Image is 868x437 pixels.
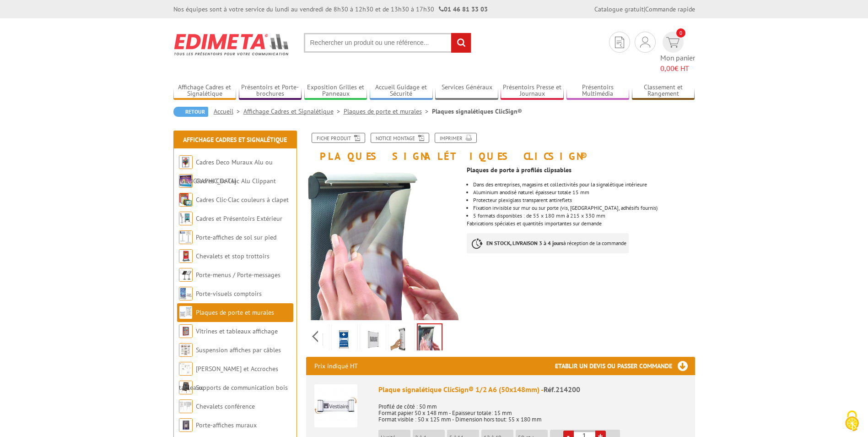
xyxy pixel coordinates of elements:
[344,107,432,115] a: Plaques de porte et murales
[179,158,273,185] a: Cadres Deco Muraux Alu ou [GEOGRAPHIC_DATA]
[841,410,863,432] img: Cookies (fenêtre modale)
[467,233,629,253] p: à réception de la commande
[666,37,679,48] img: devis rapide
[486,240,563,246] strong: EN STOCK, LIVRAISON 3 à 4 jours
[594,5,695,14] div: |
[660,53,695,74] span: Mon panier
[473,213,695,218] li: 5 formats disponibles : de 55 x 180 mm à 215 x 330 mm
[179,193,193,207] img: Cadres Clic-Clac couleurs à clapet
[304,83,367,98] a: Exposition Grilles et Panneaux
[196,177,276,185] a: Cadres Clic-Clac Alu Clippant
[451,33,471,53] input: rechercher
[312,133,365,143] a: Fiche produit
[676,28,685,38] span: 0
[196,252,270,260] a: Chevalets et stop trottoirs
[196,233,276,241] a: Porte-affiches de sol sur pied
[594,5,644,13] a: Catalogue gratuit
[418,324,442,353] img: plaque_de_porte_5.jpg
[632,83,695,98] a: Classement et Rangement
[179,268,193,282] img: Porte-menus / Porte-messages
[435,133,477,143] a: Imprimer
[196,196,289,204] a: Cadres Clic-Clac couleurs à clapet
[304,33,471,53] input: Rechercher un produit ou une référence...
[179,365,278,392] a: [PERSON_NAME] et Accroches tableaux
[615,37,624,48] img: devis rapide
[173,27,290,61] img: Edimeta
[473,190,695,195] li: Aluminium anodisé naturel épaisseur totale 15 mm
[196,327,278,335] a: Vitrines et tableaux affichage
[378,397,687,423] p: Profilé de côté : 50 mm Format papier 50 x 148 mm - Epaisseur totale: 15 mm Format visible : 50 x...
[473,205,695,211] li: Fixation invisible sur mur ou sur porte (vis, [GEOGRAPHIC_DATA], adhésifs fournis)
[645,5,695,13] a: Commande rapide
[314,357,358,375] p: Prix indiqué HT
[243,107,344,115] a: Affichage Cadres et Signalétique
[660,32,695,74] a: devis rapide 0 Mon panier 0,00€ HT
[467,166,571,174] strong: Plaques de porte à profilés clipsables
[179,212,193,225] img: Cadres et Présentoirs Extérieur
[179,399,193,413] img: Chevalets conférence
[640,37,650,48] img: devis rapide
[439,5,488,13] strong: 01 46 81 33 03
[214,107,243,115] a: Accueil
[179,324,193,338] img: Vitrines et tableaux affichage
[473,182,695,187] li: Dans des entreprises, magasins et collectivités pour la signalétique intérieure
[173,83,237,98] a: Affichage Cadres et Signalétique
[467,162,701,262] div: Fabrications spéciales et quantités importantes sur demande
[179,306,193,319] img: Plaques de porte et murales
[179,155,193,169] img: Cadres Deco Muraux Alu ou Bois
[432,107,522,116] li: Plaques signalétiques ClicSign®
[183,136,287,144] a: Affichage Cadres et Signalétique
[196,290,262,298] a: Porte-visuels comptoirs
[196,402,255,410] a: Chevalets conférence
[179,249,193,263] img: Chevalets et stop trottoirs
[196,346,281,354] a: Suspension affiches par câbles
[179,418,193,432] img: Porte-affiches muraux
[334,325,356,354] img: plaque_de_porte_3_.jpg
[179,362,193,376] img: Cimaises et Accroches tableaux
[566,83,630,98] a: Présentoirs Multimédia
[836,406,868,437] button: Cookies (fenêtre modale)
[196,271,280,279] a: Porte-menus / Porte-messages
[179,343,193,357] img: Suspension affiches par câbles
[196,383,288,392] a: Supports de communication bois
[179,287,193,300] img: Porte-visuels comptoirs
[378,384,687,395] div: Plaque signalétique ClicSign® 1/2 A6 (50x148mm) -
[660,63,695,74] span: € HT
[473,197,695,203] li: Protecteur plexiglass transparent antireflets
[501,83,564,98] a: Présentoirs Presse et Journaux
[196,421,257,429] a: Porte-affiches muraux
[173,107,208,117] a: Retour
[555,357,695,375] h3: Etablir un devis ou passer commande
[390,325,412,354] img: plaque_de_porte__4.jpg
[435,83,498,98] a: Services Généraux
[370,83,433,98] a: Accueil Guidage et Sécurité
[660,64,674,73] span: 0,00
[179,230,193,244] img: Porte-affiches de sol sur pied
[196,308,274,317] a: Plaques de porte et murales
[239,83,302,98] a: Présentoirs et Porte-brochures
[371,133,429,143] a: Notice Montage
[306,166,460,320] img: plaque_de_porte_5.jpg
[362,325,384,354] img: plaque_de_porte_1.jpg
[196,214,282,223] a: Cadres et Présentoirs Extérieur
[314,384,357,427] img: Plaque signalétique ClicSign® 1/2 A6 (50x148mm)
[311,329,319,344] span: Previous
[544,385,580,394] span: Réf.214200
[173,5,488,14] div: Nos équipes sont à votre service du lundi au vendredi de 8h30 à 12h30 et de 13h30 à 17h30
